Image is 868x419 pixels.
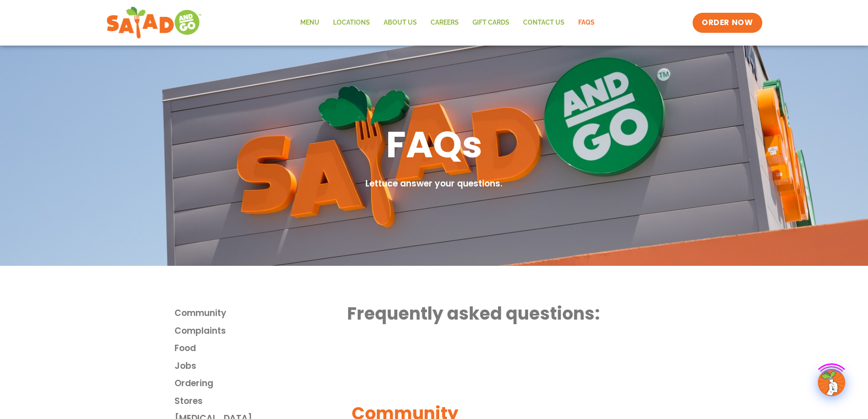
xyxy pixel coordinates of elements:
[175,377,213,390] span: Ordering
[175,342,348,355] a: Food
[175,307,348,320] a: Community
[293,12,326,33] a: Menu
[424,12,466,33] a: Careers
[175,377,348,390] a: Ordering
[365,177,503,191] h2: Lettuce answer your questions.
[175,325,226,338] span: Complaints
[466,12,516,33] a: GIFT CARDS
[386,121,483,168] h1: FAQs
[571,12,601,33] a: FAQs
[377,12,424,33] a: About Us
[326,12,377,33] a: Locations
[293,12,601,33] nav: Menu
[175,360,348,373] a: Jobs
[175,395,348,408] a: Stores
[175,395,203,408] span: Stores
[175,342,196,355] span: Food
[106,5,202,41] img: new-SAG-logo-768×292
[175,325,348,338] a: Complaints
[702,17,753,28] span: ORDER NOW
[516,12,571,33] a: Contact Us
[347,302,693,325] h2: Frequently asked questions:
[175,360,196,373] span: Jobs
[693,13,762,33] a: ORDER NOW
[175,307,226,320] span: Community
